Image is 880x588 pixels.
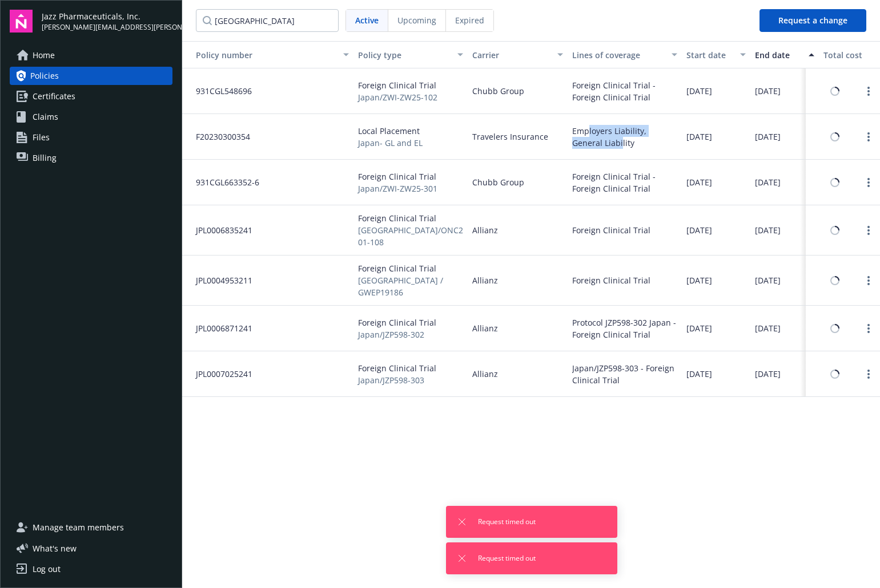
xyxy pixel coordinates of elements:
span: Billing [33,149,57,167]
span: [DATE] [755,322,781,334]
span: [GEOGRAPHIC_DATA]/ONC201-108 [358,224,463,248]
span: Home [33,46,55,64]
div: Log out [33,560,61,578]
span: Foreign Clinical Trial [358,171,437,183]
span: JPL0007025241 [187,368,252,380]
span: [DATE] [755,176,781,188]
a: Files [10,128,172,147]
span: Active [355,14,379,26]
div: Foreign Clinical Trial [572,274,650,286]
button: Policy type [353,41,468,68]
div: Foreign Clinical Trial - Foreign Clinical Trial [572,171,677,194]
span: 931CGL663352-6 [187,176,259,188]
div: Start date [686,49,733,61]
span: Files [33,128,50,147]
div: Foreign Clinical Trial [572,224,650,236]
button: Dismiss notification [455,551,469,565]
div: End date [755,49,802,61]
button: Dismiss notification [455,515,469,529]
span: [PERSON_NAME][EMAIL_ADDRESS][PERSON_NAME][DOMAIN_NAME] [42,22,172,33]
a: Billing [10,149,172,167]
a: Claims [10,108,172,126]
span: Foreign Clinical Trial [358,317,436,329]
span: [DATE] [686,131,712,143]
div: Policy number [187,49,336,61]
button: Lines of coverage [568,41,682,68]
img: navigator-logo.svg [10,10,33,33]
div: Foreign Clinical Trial - Foreign Clinical Trial [572,79,677,103]
span: [GEOGRAPHIC_DATA] / GWEP19186 [358,274,463,298]
span: Foreign Clinical Trial [358,362,436,374]
span: [DATE] [686,274,712,286]
a: Manage team members [10,518,172,537]
span: Japan- GL and EL [358,137,423,149]
span: Manage team members [33,518,124,537]
span: JPL0006835241 [187,224,252,236]
span: Foreign Clinical Trial [358,79,437,91]
span: [DATE] [686,176,712,188]
span: [DATE] [755,368,781,380]
span: JPL0004953211 [187,274,252,286]
span: Jazz Pharmaceuticals, Inc. [42,10,172,22]
span: Japan/JZP598-302 [358,329,436,340]
span: Allianz [472,274,498,286]
span: Foreign Clinical Trial [358,212,463,224]
span: [DATE] [755,224,781,236]
a: Open options [862,176,875,189]
span: Request timed out [478,553,536,563]
a: Certificates [10,87,172,106]
span: 931CGL548696 [187,85,252,97]
a: Open options [862,367,875,381]
span: Allianz [472,368,498,380]
div: Lines of coverage [572,49,665,61]
span: [DATE] [686,368,712,380]
button: Carrier [468,41,568,68]
span: [DATE] [755,85,781,97]
button: Jazz Pharmaceuticals, Inc.[PERSON_NAME][EMAIL_ADDRESS][PERSON_NAME][DOMAIN_NAME] [42,10,172,33]
div: Policy type [358,49,451,61]
span: What ' s new [33,542,77,554]
span: Upcoming [397,14,436,26]
a: Open options [862,84,875,98]
span: Japan/ZWI-ZW25-301 [358,183,437,194]
div: Toggle SortBy [187,49,336,61]
button: Request a change [760,9,866,32]
span: Request timed out [478,517,536,527]
span: Chubb Group [472,85,524,97]
a: Open options [862,322,875,335]
span: Japan/JZP598-303 [358,374,436,386]
span: Certificates [33,87,75,106]
a: Policies [10,67,172,85]
a: Home [10,46,172,64]
a: Open options [862,130,875,144]
span: Japan/ZWI-ZW25-102 [358,91,437,103]
span: F20230300354 [187,131,250,143]
span: Chubb Group [472,176,524,188]
div: Japan/JZP598-303 - Foreign Clinical Trial [572,362,677,386]
span: Allianz [472,322,498,334]
span: [DATE] [755,274,781,286]
span: Policies [30,67,59,85]
span: [DATE] [686,224,712,236]
div: Employers Liability, General Liability [572,125,677,149]
span: JPL0006871241 [187,322,252,334]
span: [DATE] [755,131,781,143]
div: Protocol JZP598-302 Japan - Foreign Clinical Trial [572,317,677,340]
a: Open options [862,274,875,287]
span: Expired [455,14,484,26]
span: Travelers Insurance [472,131,548,143]
span: Allianz [472,224,498,236]
input: Filter policies... [196,9,339,32]
span: Claims [33,108,58,126]
span: [DATE] [686,85,712,97]
button: End date [750,41,819,68]
button: Start date [682,41,750,68]
span: [DATE] [686,322,712,334]
span: Foreign Clinical Trial [358,262,463,274]
button: What's new [10,542,95,554]
span: Local Placement [358,125,423,137]
div: Carrier [472,49,550,61]
a: Open options [862,224,875,237]
div: Total cost [823,49,876,61]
